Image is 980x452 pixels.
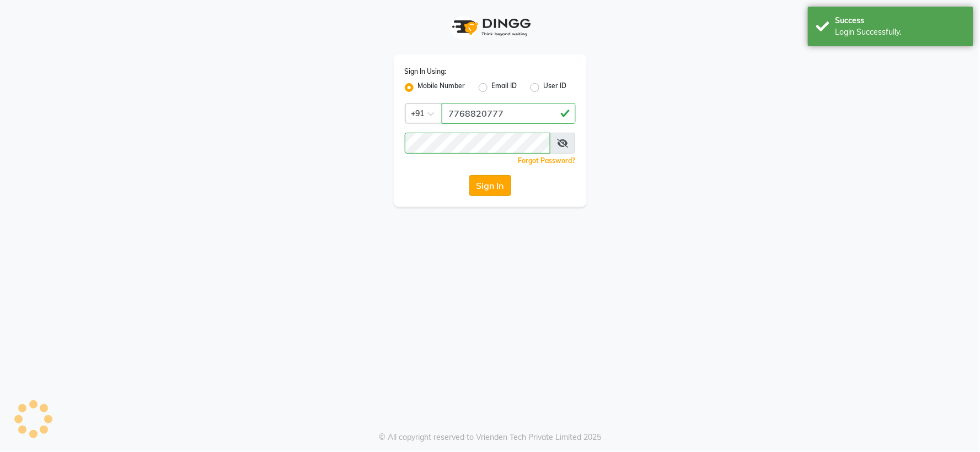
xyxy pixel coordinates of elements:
label: User ID [544,81,567,94]
a: Forgot Password? [518,156,576,165]
div: Success [836,15,965,26]
div: Login Successfully. [836,26,965,38]
label: Sign In Using: [405,67,447,77]
label: Mobile Number [418,81,465,94]
button: Sign In [469,175,511,196]
label: Email ID [492,81,517,94]
input: Username [442,103,576,124]
img: logo1.svg [446,11,534,43]
input: Username [405,133,551,154]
